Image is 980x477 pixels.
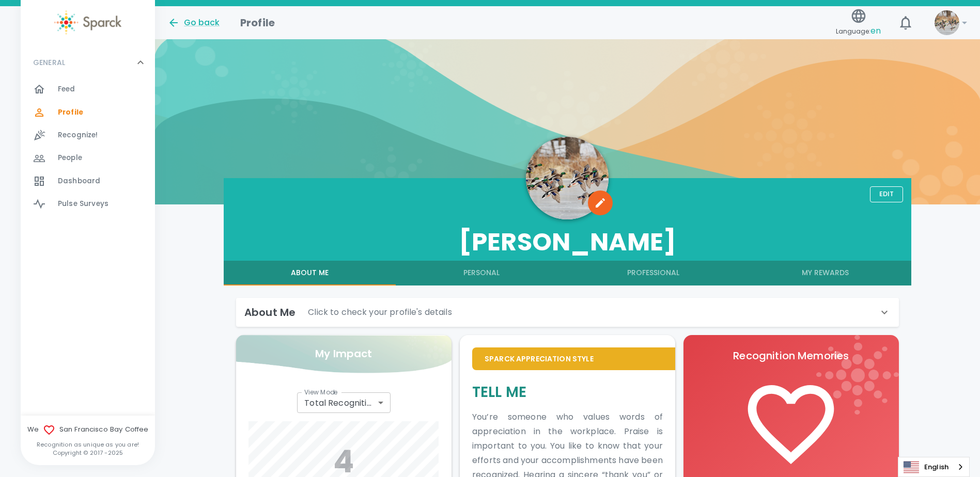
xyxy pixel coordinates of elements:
[304,388,338,396] label: View Mode
[21,147,155,169] a: People
[739,261,911,285] button: My Rewards
[21,449,155,457] p: Copyright © 2017 - 2025
[224,228,911,257] h3: [PERSON_NAME]
[224,261,911,285] div: full width tabs
[935,10,959,35] img: Picture of Jason
[21,440,155,449] p: Recognition as unique as you are!
[836,24,881,38] span: Language:
[816,335,899,415] img: logo
[567,261,739,285] button: Professional
[21,193,155,215] a: Pulse Surveys
[167,17,220,29] button: Go back
[236,298,899,327] div: About MeClick to check your profile's details
[696,347,886,364] p: Recognition Memories
[58,107,83,118] span: Profile
[21,78,155,219] div: GENERAL
[58,153,82,163] span: People
[898,457,969,476] a: English
[21,47,155,78] div: GENERAL
[870,186,903,202] button: Edit
[58,130,98,140] span: Recognize!
[472,383,663,402] h5: Tell Me
[396,261,568,285] button: Personal
[54,10,121,35] img: Sparck logo
[832,5,885,41] button: Language:en
[21,10,155,35] a: Sparck logo
[21,170,155,193] a: Dashboard
[244,304,295,321] h6: About Me
[297,392,390,413] div: Total Recognitions
[58,176,100,186] span: Dashboard
[308,306,452,319] p: Click to check your profile's details
[240,14,275,31] h1: Profile
[21,101,155,124] a: Profile
[21,78,155,101] a: Feed
[526,137,609,219] img: Picture of Jason Victorino
[898,457,970,477] aside: Language selected: English
[870,25,881,37] span: en
[315,345,372,362] p: My Impact
[485,354,663,364] p: Sparck Appreciation Style
[58,84,75,94] span: Feed
[21,424,155,436] span: We San Francisco Bay Coffee
[33,57,65,68] p: GENERAL
[898,457,970,477] div: Language
[224,261,396,285] button: About Me
[21,124,155,147] a: Recognize!
[58,199,108,209] span: Pulse Surveys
